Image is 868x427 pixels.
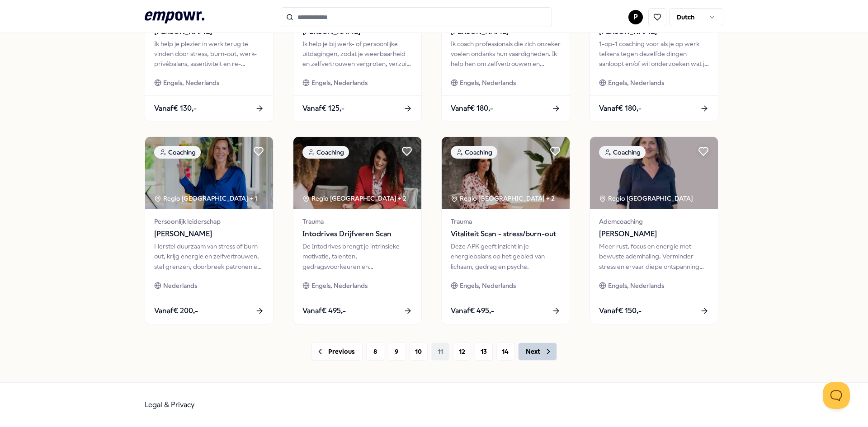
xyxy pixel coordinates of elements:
img: package image [293,137,421,209]
span: Vanaf € 200,- [154,305,198,317]
span: Engels, Nederlands [460,78,516,88]
a: package imageCoachingRegio [GEOGRAPHIC_DATA] + 2TraumaVitaliteit Scan - stress/burn-outDeze APK g... [441,136,570,324]
button: Next [518,343,557,361]
button: 9 [388,343,406,361]
img: package image [590,137,718,209]
span: Vanaf € 495,- [451,305,494,317]
div: Ik help je bij werk- of persoonlijke uitdagingen, zodat je weerbaarheid en zelfvertrouwen vergrot... [302,39,412,69]
div: Coaching [154,146,201,159]
button: P [628,10,643,24]
a: package imageCoachingRegio [GEOGRAPHIC_DATA] + 2TraumaIntodrives Drijfveren ScanDe Intodrives bre... [293,136,422,324]
span: Ademcoaching [599,216,709,226]
img: package image [442,137,570,209]
span: Persoonlijk leiderschap [154,216,264,226]
span: Engels, Nederlands [311,78,368,88]
div: Coaching [599,146,646,159]
a: package imageCoachingRegio [GEOGRAPHIC_DATA] + 1Persoonlijk leiderschap[PERSON_NAME]Herstel duurz... [145,136,274,324]
span: Intodrives Drijfveren Scan [302,228,412,240]
a: Legal & Privacy [145,400,195,409]
span: Nederlands [163,281,197,291]
span: Vanaf € 125,- [302,103,344,114]
span: Vitaliteit Scan - stress/burn-out [451,228,561,240]
div: Regio [GEOGRAPHIC_DATA] + 1 [154,193,257,203]
span: [PERSON_NAME] [599,228,709,240]
span: Vanaf € 150,- [599,305,642,317]
span: Engels, Nederlands [608,281,664,291]
div: Coaching [302,146,349,159]
img: package image [145,137,273,209]
button: 12 [453,343,471,361]
span: Trauma [302,216,412,226]
span: Engels, Nederlands [163,78,219,88]
div: Regio [GEOGRAPHIC_DATA] + 2 [302,193,406,203]
span: Vanaf € 180,- [451,103,493,114]
iframe: Help Scout Beacon - Open [823,382,850,409]
button: 10 [410,343,428,361]
div: 1-op-1 coaching voor als je op werk telkens tegen dezelfde dingen aanloopt en/of wil onderzoeken ... [599,39,709,69]
div: Herstel duurzaam van stress of burn-out, krijg energie en zelfvertrouwen, stel grenzen, doorbreek... [154,241,264,272]
span: [PERSON_NAME] [154,228,264,240]
button: Previous [311,343,363,361]
div: Coaching [451,146,497,159]
div: Deze APK geeft inzicht in je energiebalans op het gebied van lichaam, gedrag en psyche. [451,241,561,272]
a: package imageCoachingRegio [GEOGRAPHIC_DATA] Ademcoaching[PERSON_NAME]Meer rust, focus en energie... [590,136,718,324]
span: Engels, Nederlands [311,281,368,291]
div: Ik coach professionals die zich onzeker voelen ondanks hun vaardigheden. Ik help hen om zelfvertr... [451,39,561,69]
div: Regio [GEOGRAPHIC_DATA] [599,193,694,203]
span: Engels, Nederlands [608,78,664,88]
span: Engels, Nederlands [460,281,516,291]
span: Vanaf € 180,- [599,103,642,114]
input: Search for products, categories or subcategories [281,7,552,27]
div: Regio [GEOGRAPHIC_DATA] + 2 [451,193,555,203]
span: Trauma [451,216,561,226]
div: Ik help je plezier in werk terug te vinden door stress, burn-out, werk-privébalans, assertiviteit... [154,39,264,69]
span: Vanaf € 495,- [302,305,346,317]
div: Meer rust, focus en energie met bewuste ademhaling. Verminder stress en ervaar diepe ontspanning ... [599,241,709,272]
button: 14 [496,343,514,361]
button: 8 [366,343,384,361]
button: 13 [475,343,493,361]
span: Vanaf € 130,- [154,103,197,114]
div: De Intodrives brengt je intrinsieke motivatie, talenten, gedragsvoorkeuren en ontwikkelbehoefte i... [302,241,412,272]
